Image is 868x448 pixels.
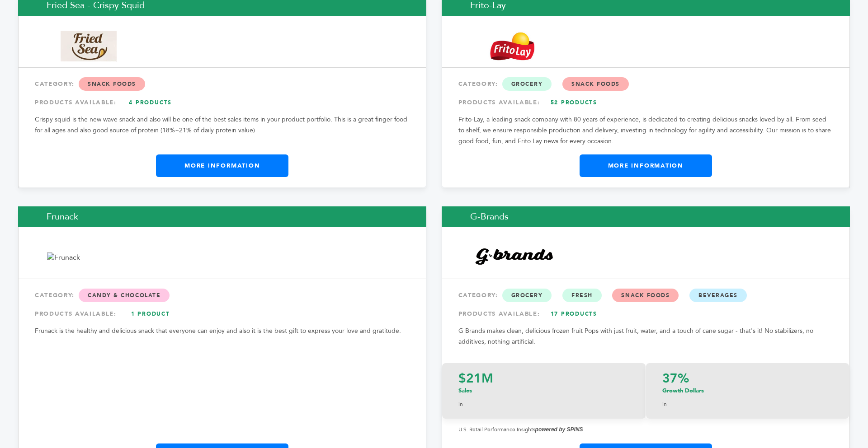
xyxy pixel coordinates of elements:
[35,94,410,111] div: PRODUCTS AVAILABLE:
[542,94,605,111] a: 52 Products
[458,287,833,303] div: CATEGORY:
[662,387,833,395] p: Growth Dollars
[156,154,288,177] a: More Information
[542,306,605,322] a: 17 Products
[502,289,552,302] span: Grocery
[47,252,80,262] img: Frunack
[562,77,629,91] span: Snack Foods
[562,289,602,302] span: Fresh
[535,426,583,433] strong: powered by SPINS
[35,114,410,136] p: Crispy squid is the new wave snack and also will be one of the best sales items in your product p...
[458,114,833,147] p: Frito-Lay, a leading snack company with 80 years of experience, is dedicated to creating deliciou...
[119,306,182,322] a: 1 Product
[689,289,747,302] span: Beverages
[458,372,630,385] p: $21M
[79,289,170,302] span: Candy & Chocolate
[502,77,552,91] span: Grocery
[471,243,554,273] img: G-Brands
[119,94,182,111] a: 4 Products
[471,31,554,61] img: Frito-Lay
[458,401,463,408] span: in
[458,387,630,395] p: Sales
[662,372,833,385] p: 37%
[35,306,410,322] div: PRODUCTS AVAILABLE:
[35,326,410,336] p: Frunack is the healthy and delicious snack that everyone can enjoy and also it is the best gift t...
[458,326,833,347] p: G Brands makes clean, delicious frozen fruit Pops with just fruit, water, and a touch of cane sug...
[662,401,667,408] span: in
[442,206,850,227] h2: G-Brands
[35,76,410,92] div: CATEGORY:
[580,154,712,177] a: More Information
[18,206,426,227] h2: Frunack
[458,424,833,435] p: U.S. Retail Performance Insights
[612,289,679,302] span: Snack Foods
[35,287,410,303] div: CATEGORY:
[458,306,833,322] div: PRODUCTS AVAILABLE:
[458,76,833,92] div: CATEGORY:
[79,77,145,91] span: Snack Foods
[47,31,131,61] img: Fried Sea - Crispy Squid
[458,94,833,111] div: PRODUCTS AVAILABLE:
